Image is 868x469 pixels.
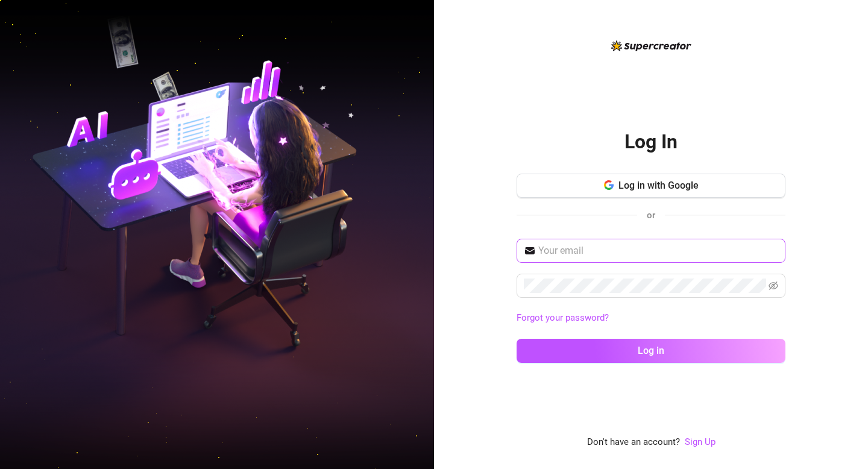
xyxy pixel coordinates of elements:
a: Forgot your password? [517,311,785,326]
h2: Log In [624,130,678,154]
span: Log in with Google [618,180,699,191]
input: Your email [538,244,778,258]
span: eye-invisible [769,281,778,291]
a: Sign Up [685,436,715,447]
span: or [647,210,655,221]
a: Forgot your password? [517,312,609,323]
button: Log in [517,339,785,363]
img: logo-BBDzfeDw.svg [611,40,691,51]
a: Sign Up [685,435,715,450]
span: Log in [638,345,664,356]
button: Log in with Google [517,174,785,198]
span: Don't have an account? [587,435,680,450]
